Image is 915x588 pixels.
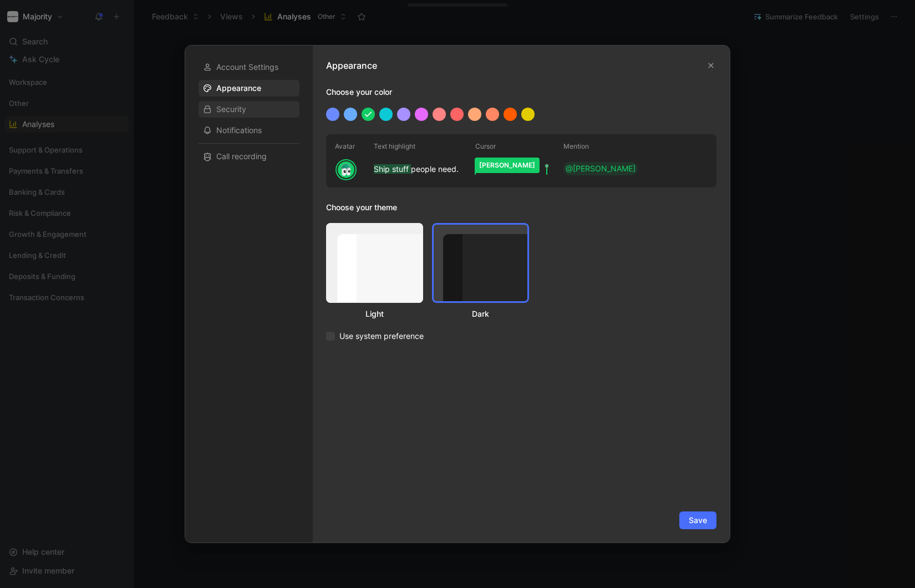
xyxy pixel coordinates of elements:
h2: Cursor [475,141,547,152]
div: people need. [374,162,459,176]
h2: Avatar [335,141,357,152]
div: Security [199,101,299,118]
h2: Text highlight [374,141,459,152]
span: Notifications [216,125,262,136]
h1: Appearance [326,59,377,72]
img: avatar [337,160,355,179]
span: Account Settings [216,62,278,73]
span: Call recording [216,151,267,162]
span: Use system preference [339,330,424,343]
span: Appearance [216,83,261,94]
div: Account Settings [199,59,299,75]
span: Security [216,104,246,115]
h1: Choose your color [326,85,716,99]
h1: Choose your theme [326,201,529,214]
mark: Ship stuff [374,164,411,174]
div: Light [326,307,423,321]
h2: Mention [563,141,638,152]
div: Appearance [199,80,299,97]
div: Notifications [199,122,299,139]
div: Dark [432,307,529,321]
button: Save [679,511,716,529]
div: @[PERSON_NAME] [563,162,638,175]
span: Save [689,514,707,527]
div: Call recording [199,148,299,165]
